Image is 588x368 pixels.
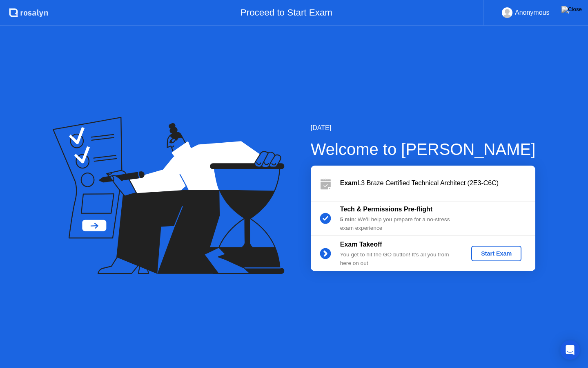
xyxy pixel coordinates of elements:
b: Exam Takeoff [340,241,382,248]
div: Welcome to [PERSON_NAME] [311,137,536,162]
div: Open Intercom Messenger [560,340,580,360]
b: 5 min [340,216,355,222]
div: Start Exam [474,250,518,257]
div: Anonymous [515,7,550,18]
b: Exam [340,180,358,186]
div: You get to hit the GO button! It’s all you from here on out [340,251,458,267]
b: Tech & Permissions Pre-flight [340,206,432,213]
div: [DATE] [311,123,536,133]
img: Close [561,6,582,13]
button: Start Exam [471,246,521,261]
div: L3 Braze Certified Technical Architect (2E3-C6C) [340,178,535,188]
div: : We’ll help you prepare for a no-stress exam experience [340,215,458,232]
